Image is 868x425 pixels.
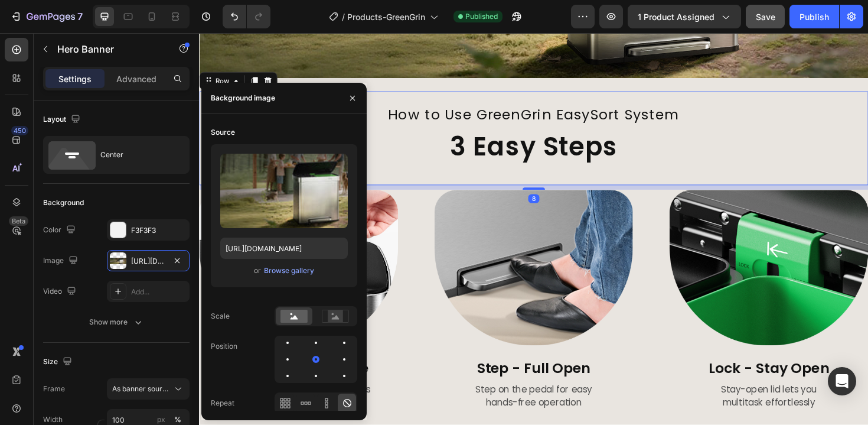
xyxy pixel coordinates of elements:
[131,256,165,267] div: [URL][DOMAIN_NAME]
[43,197,84,208] div: Background
[43,354,74,370] div: Size
[43,284,79,300] div: Video
[211,93,275,103] div: Background image
[250,371,459,385] p: Step on the pedal for easy
[1,371,210,385] p: Seperate waste and recyclables
[800,11,829,23] div: Publish
[220,154,348,228] img: preview-image
[11,126,28,135] div: 450
[638,11,714,23] span: 1 product assigned
[756,12,775,22] span: Save
[348,171,360,180] div: 8
[499,385,707,399] p: multitask effortlessly
[116,73,156,85] p: Advanced
[100,141,172,168] div: Center
[828,367,856,395] div: Open Intercom Messenger
[342,11,345,23] span: /
[174,414,181,425] div: %
[199,33,868,425] iframe: Design area
[465,11,498,22] span: Published
[498,166,709,331] img: gempages_563546642523882661-90cceb62-0c59-431b-9f85-05a2502aa3b8.webp
[789,5,839,28] button: Publish
[131,287,187,297] div: Add...
[211,341,237,352] div: Position
[223,5,270,28] div: Undo/Redo
[9,216,28,226] div: Beta
[57,42,158,56] p: Hero Banner
[254,264,261,278] span: or
[157,414,165,425] div: px
[5,5,88,28] button: 7
[211,311,230,322] div: Scale
[43,253,80,269] div: Image
[220,238,348,259] input: https://example.com/image.jpg
[250,385,459,399] p: hands-free operation
[1,385,210,399] p: with a single push
[250,342,459,368] p: Step - Full Open
[58,73,92,85] p: Settings
[499,371,707,385] p: Stay-open lid lets you
[43,414,63,425] label: Width
[43,112,83,128] div: Layout
[347,11,425,23] span: Products-GreenGrin
[211,127,235,138] div: Source
[264,265,314,276] div: Browse gallery
[89,316,144,328] div: Show more
[746,5,785,28] button: Save
[43,222,78,238] div: Color
[112,384,170,394] span: As banner source
[131,225,187,236] div: F3F3F3
[43,384,65,394] label: Frame
[249,166,460,331] img: gempages_563546642523882661-3028821b-6b8f-4e55-8220-4d7558062445.webp
[263,265,315,277] button: Browse gallery
[43,312,190,333] button: Show more
[211,398,234,408] div: Repeat
[107,378,190,400] button: As banner source
[628,5,741,28] button: 1 product assigned
[77,9,83,24] p: 7
[1,342,210,368] p: Push - Easy Recycle
[499,342,707,368] p: Lock - Stay Open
